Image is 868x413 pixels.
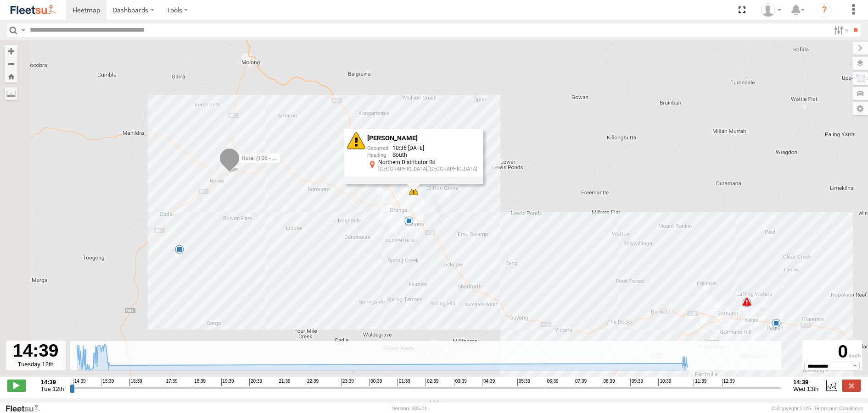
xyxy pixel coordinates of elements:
[814,406,863,411] a: Terms and Conditions
[758,3,784,17] div: Darren Small
[694,379,706,386] span: 11:39
[392,406,427,411] div: Version: 305.01
[41,379,64,385] strong: 14:39
[630,379,643,386] span: 09:39
[5,45,17,57] button: Zoom in
[772,406,863,411] div: © Copyright 2025 -
[306,379,319,386] span: 22:39
[830,23,850,37] label: Search Filter Options
[129,379,142,386] span: 16:39
[793,379,818,385] strong: 14:39
[378,159,477,165] div: Northern Distributor Rd
[7,380,26,391] label: Play/Stop
[241,154,319,161] span: Rural (T08 - [PERSON_NAME])
[482,379,495,386] span: 04:39
[9,4,57,16] img: fleetsu-logo-horizontal.svg
[842,380,861,391] label: Close
[41,385,64,392] span: Tue 12th Aug 2025
[5,70,17,83] button: Zoom Home
[817,3,832,17] i: ?
[852,102,868,115] label: Map Settings
[804,341,861,362] div: 0
[193,379,206,386] span: 18:39
[5,87,17,100] label: Measure
[574,379,587,386] span: 07:39
[5,404,47,413] a: Visit our Website
[398,379,410,386] span: 01:39
[658,379,671,386] span: 10:39
[426,379,438,386] span: 02:39
[367,135,477,142] div: [PERSON_NAME]
[404,216,414,226] div: 6
[341,379,354,386] span: 23:39
[249,379,262,386] span: 20:39
[5,57,17,70] button: Zoom out
[454,379,467,386] span: 03:39
[517,379,530,386] span: 05:39
[278,379,291,386] span: 21:39
[793,385,818,392] span: Wed 13th Aug 2025
[73,379,86,386] span: 14:39
[602,379,615,386] span: 08:39
[101,379,114,386] span: 15:39
[546,379,559,386] span: 06:39
[165,379,178,386] span: 17:39
[392,152,407,158] span: South
[19,23,27,37] label: Search Query
[722,379,735,386] span: 12:39
[367,145,477,152] div: 10:36 [DATE]
[369,379,382,386] span: 00:39
[378,166,477,171] div: [GEOGRAPHIC_DATA],[GEOGRAPHIC_DATA]
[221,379,234,386] span: 19:39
